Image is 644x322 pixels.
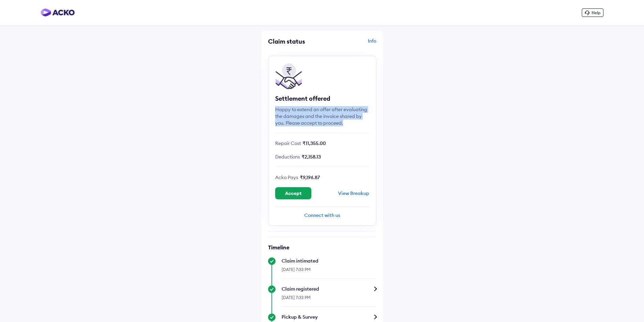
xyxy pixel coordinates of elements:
span: Help [592,10,600,15]
div: [DATE] 7:33 PM [282,292,376,307]
div: Happy to extend an offer after evaluating the damages and the invoice shared by you. Please accep... [275,106,369,126]
span: ₹11,355.00 [303,140,326,146]
span: ₹9,196.87 [300,174,320,180]
div: Pickup & Survey [282,314,376,320]
div: Settlement offered [275,95,369,103]
div: Connect with us [275,212,369,219]
h6: Timeline [268,244,376,251]
div: Claim intimated [282,257,376,264]
span: Acko Pays [275,174,298,180]
span: Repair Cost [275,140,301,146]
div: Info [324,38,376,50]
span: ₹2,158.13 [302,154,321,160]
div: View Breakup [338,190,369,196]
div: Claim status [268,38,320,45]
div: Claim registered [282,286,376,292]
button: Accept [275,187,311,199]
span: Deductions [275,154,300,160]
div: [DATE] 7:33 PM [282,264,376,279]
img: horizontal-gradient.png [41,8,75,17]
